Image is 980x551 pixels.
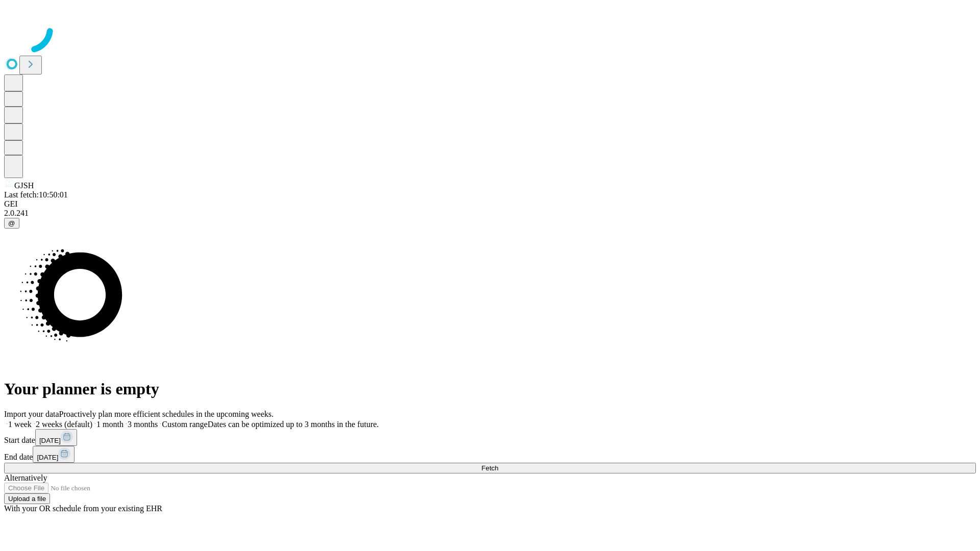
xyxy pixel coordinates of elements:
[33,446,75,463] button: [DATE]
[481,464,498,472] span: Fetch
[4,504,162,513] span: With your OR schedule from your existing EHR
[4,380,976,398] h1: Your planner is empty
[4,199,976,209] div: GEI
[59,410,274,418] span: Proactively plan more efficient schedules in the upcoming weeks.
[162,420,207,429] span: Custom range
[96,420,124,429] span: 1 month
[36,420,92,429] span: 2 weeks (default)
[4,463,976,473] button: Fetch
[35,429,77,446] button: [DATE]
[14,181,34,190] span: GJSH
[4,446,976,463] div: End date
[37,454,58,461] span: [DATE]
[39,437,61,444] span: [DATE]
[4,410,59,418] span: Import your data
[4,429,976,446] div: Start date
[128,420,158,429] span: 3 months
[4,493,50,504] button: Upload a file
[4,218,19,229] button: @
[208,420,379,429] span: Dates can be optimized up to 3 months in the future.
[4,473,47,482] span: Alternatively
[8,219,15,227] span: @
[8,420,32,429] span: 1 week
[4,190,68,199] span: Last fetch: 10:50:01
[4,209,976,218] div: 2.0.241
